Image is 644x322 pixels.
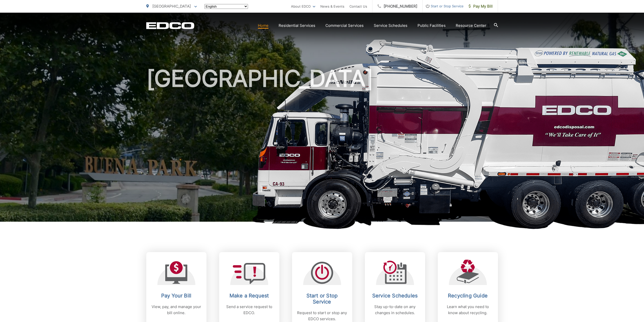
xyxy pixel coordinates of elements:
span: Pay My Bill [469,3,493,9]
h2: Service Schedules [370,293,420,299]
h1: [GEOGRAPHIC_DATA] [146,66,498,226]
p: Stay up-to-date on any changes in schedules. [370,304,420,316]
a: About EDCO [291,3,315,9]
a: News & Events [320,3,344,9]
h2: Pay Your Bill [151,293,201,299]
select: Select a language [204,4,248,9]
a: Commercial Services [325,23,364,29]
p: Request to start or stop any EDCO services. [297,310,347,322]
p: Learn what you need to know about recycling. [443,304,493,316]
a: EDCD logo. Return to the homepage. [146,22,194,29]
p: View, pay, and manage your bill online. [151,304,201,316]
p: Send a service request to EDCO. [224,304,274,316]
a: Service Schedules [374,23,407,29]
span: [GEOGRAPHIC_DATA] [152,4,191,9]
a: Public Facilities [418,23,446,29]
a: Residential Services [279,23,315,29]
a: Contact Us [349,3,367,9]
a: Resource Center [456,23,486,29]
h2: Recycling Guide [443,293,493,299]
h2: Start or Stop Service [297,293,347,305]
a: Home [258,23,268,29]
h2: Make a Request [224,293,274,299]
